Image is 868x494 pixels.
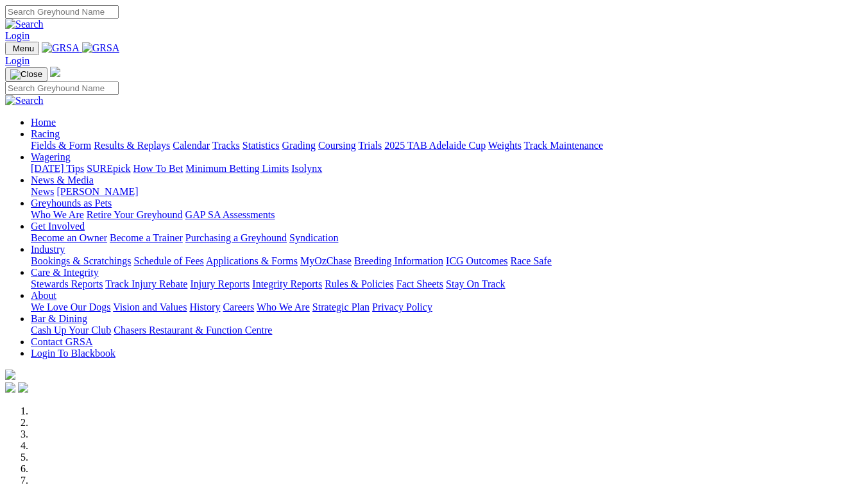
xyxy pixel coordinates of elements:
a: Login [5,55,30,66]
a: Trials [358,140,382,151]
a: Get Involved [31,221,85,232]
button: Toggle navigation [5,42,39,55]
a: Careers [223,302,254,312]
div: News & Media [31,186,863,198]
a: Industry [31,244,65,255]
img: GRSA [42,42,80,54]
a: 2025 TAB Adelaide Cup [384,140,486,151]
img: Search [5,19,44,30]
a: Fact Sheets [396,278,443,289]
a: SUREpick [87,163,130,174]
a: Schedule of Fees [133,255,203,266]
a: Minimum Betting Limits [185,163,289,174]
a: Breeding Information [354,255,443,266]
a: ICG Outcomes [446,255,507,266]
a: About [31,290,56,301]
a: Cash Up Your Club [31,325,111,336]
a: Purchasing a Greyhound [185,232,287,243]
a: Retire Your Greyhound [87,209,183,220]
a: Track Maintenance [524,140,603,151]
div: About [31,302,863,313]
input: Search [5,81,119,95]
a: Grading [282,140,316,151]
a: Weights [488,140,522,151]
span: Menu [13,44,34,53]
a: News [31,186,54,197]
a: Privacy Policy [372,302,432,312]
img: GRSA [82,42,120,54]
a: Wagering [31,151,71,162]
a: GAP SA Assessments [185,209,275,220]
a: Applications & Forms [206,255,298,266]
a: [DATE] Tips [31,163,84,174]
button: Toggle navigation [5,67,47,81]
a: Strategic Plan [312,302,370,312]
div: Get Involved [31,232,863,244]
a: Contact GRSA [31,336,92,347]
div: Care & Integrity [31,278,863,290]
a: We Love Our Dogs [31,302,110,312]
a: Login To Blackbook [31,348,115,359]
a: Fields & Form [31,140,91,151]
div: Industry [31,255,863,267]
a: Login [5,30,30,41]
img: logo-grsa-white.png [5,370,15,380]
a: Isolynx [291,163,322,174]
a: Bookings & Scratchings [31,255,131,266]
a: Track Injury Rebate [105,278,187,289]
a: Chasers Restaurant & Function Centre [114,325,272,336]
a: Statistics [243,140,280,151]
a: Calendar [173,140,210,151]
a: News & Media [31,175,94,185]
a: Care & Integrity [31,267,99,278]
a: How To Bet [133,163,183,174]
div: Wagering [31,163,863,175]
input: Search [5,5,119,19]
a: Rules & Policies [325,278,394,289]
a: Stay On Track [446,278,505,289]
a: History [189,302,220,312]
a: Syndication [289,232,338,243]
a: Results & Replays [94,140,170,151]
a: Bar & Dining [31,313,87,324]
img: logo-grsa-white.png [50,67,60,77]
div: Greyhounds as Pets [31,209,863,221]
a: Race Safe [510,255,551,266]
a: Racing [31,128,60,139]
a: Vision and Values [113,302,187,312]
a: Become an Owner [31,232,107,243]
a: MyOzChase [300,255,352,266]
img: Search [5,95,44,106]
a: Tracks [212,140,240,151]
img: Close [10,69,42,80]
div: Racing [31,140,863,151]
a: Injury Reports [190,278,250,289]
a: Become a Trainer [110,232,183,243]
img: facebook.svg [5,382,15,393]
a: Integrity Reports [252,278,322,289]
a: Who We Are [257,302,310,312]
a: Coursing [318,140,356,151]
div: Bar & Dining [31,325,863,336]
a: Greyhounds as Pets [31,198,112,209]
a: Stewards Reports [31,278,103,289]
a: Home [31,117,56,128]
a: Who We Are [31,209,84,220]
a: [PERSON_NAME] [56,186,138,197]
img: twitter.svg [18,382,28,393]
